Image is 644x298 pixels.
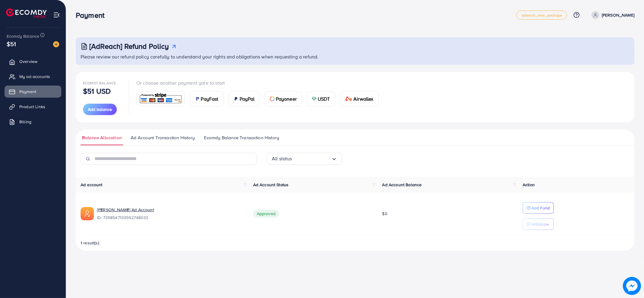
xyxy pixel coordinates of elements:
a: card [136,91,185,106]
img: menu [53,11,60,18]
span: Overview [19,58,37,64]
img: card [345,96,352,101]
span: USDT [318,95,330,102]
a: Product Links [5,101,61,113]
button: Add Fund [523,202,554,214]
span: adreach_new_package [521,13,562,17]
a: Payment [5,86,61,98]
p: $51 USD [83,87,111,95]
span: 1 result(s) [81,240,99,246]
a: cardUSDT [307,91,335,106]
span: Payoneer [276,95,297,102]
span: My ad accounts [19,74,50,80]
a: cardPayoneer [265,91,302,106]
p: [PERSON_NAME] [602,11,634,19]
span: Ad Account Transaction History [131,134,195,141]
span: PayFast [201,95,218,102]
img: card [139,92,183,105]
a: cardAirwallex [340,91,379,106]
img: card [312,96,317,101]
span: Balance Allocation [82,134,122,141]
a: cardPayFast [190,91,224,106]
span: Approved [253,210,279,218]
h3: [AdReach] Refund Policy [89,42,169,51]
p: Add Fund [531,204,550,212]
span: Airwallex [353,95,373,102]
span: $0 [382,211,387,217]
img: card [270,96,275,101]
span: ID: 7358547133592748033 [97,215,244,221]
a: cardPayPal [228,91,260,106]
span: Ad Account Balance [382,182,422,188]
h3: Payment [76,11,109,20]
span: Billing [19,119,31,125]
p: Withdraw [531,221,549,228]
span: Ecomdy Balance [7,33,39,39]
a: adreach_new_package [516,11,567,20]
p: Or choose another payment gate to start [136,79,384,86]
span: Ecomdy Balance Transaction History [204,134,279,141]
span: Product Links [19,104,45,110]
span: Payment [19,89,36,95]
span: $51 [7,39,16,48]
span: Ad account [81,182,103,188]
input: Search for option [292,154,331,163]
p: Please review our refund policy carefully to understand your rights and obligations when requesti... [81,53,631,60]
button: Withdraw [523,218,554,230]
span: Ad Account Status [253,182,289,188]
img: card [234,96,238,101]
span: PayPal [240,95,255,102]
img: image [53,41,59,47]
a: Billing [5,116,61,128]
img: ic-ads-acc.e4c84228.svg [81,207,94,220]
img: image [623,277,641,295]
a: [PERSON_NAME] [589,11,634,19]
img: card [195,96,200,101]
span: All status [272,154,292,163]
a: [PERSON_NAME] Ad Account [97,207,244,213]
a: My ad accounts [5,71,61,83]
img: logo [6,8,47,18]
span: Action [523,182,535,188]
a: Overview [5,55,61,67]
span: Add balance [88,106,112,112]
span: Ecomdy Balance [83,80,116,86]
div: <span class='underline'>SAADULLAH KHAN Ad Account </span></br>7358547133592748033 [97,207,244,221]
button: Add balance [83,104,117,115]
div: Search for option [267,153,342,165]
